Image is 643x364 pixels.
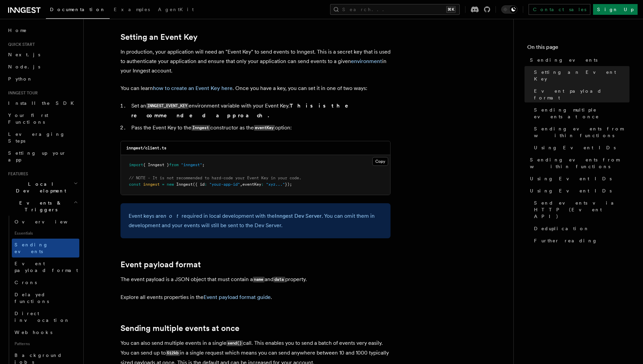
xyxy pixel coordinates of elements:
[205,182,207,187] span: :
[12,239,79,257] a: Sending events
[153,85,233,91] a: how to create an Event Key here
[15,330,52,335] span: Webhooks
[193,182,205,187] span: ({ id
[120,293,391,302] p: Explore all events properties in the .
[530,187,612,194] span: Using Event IDs
[266,182,285,187] span: "xyz..."
[12,257,79,276] a: Event payload format
[12,228,79,239] span: Essentials
[534,107,629,120] span: Sending multiple events at once
[285,182,292,187] span: });
[273,277,285,282] code: data
[114,7,150,12] span: Examples
[12,216,79,228] a: Overview
[158,7,194,12] span: AgentKit
[8,100,78,106] span: Install the SDK
[120,275,391,284] p: The event payload is a JSON object that must contain a and property.
[129,162,143,167] span: import
[446,6,456,13] kbd: ⌘K
[202,162,205,167] span: ;
[8,113,48,125] span: Your first Functions
[593,4,638,15] a: Sign Up
[209,182,240,187] span: "your-app-id"
[261,182,264,187] span: :
[181,162,202,167] span: "inngest"
[129,101,391,120] li: Set an environment variable with your Event Key.
[531,197,629,222] a: Send events via HTTP (Event API)
[534,69,629,82] span: Setting an Event Key
[534,200,629,220] span: Send events via HTTP (Event API)
[5,171,28,177] span: Features
[5,200,74,213] span: Events & Triggers
[242,182,261,187] span: eventKey
[534,125,629,139] span: Sending events from within functions
[5,49,79,61] a: Next.js
[531,104,629,123] a: Sending multiple events at once
[531,222,629,235] a: Deduplication
[531,85,629,104] a: Event payload format
[120,84,391,93] p: You can learn . Once you have a key, you can set it in one of two ways:
[15,280,37,285] span: Crons
[275,213,322,219] a: Inngest Dev Server
[15,261,78,273] span: Event payload format
[253,277,265,282] code: name
[534,144,616,151] span: Using Event IDs
[12,289,79,307] a: Delayed functions
[169,162,179,167] span: from
[146,103,189,109] code: INNGEST_EVENT_KEY
[129,176,301,180] span: // NOTE - It is not recommended to hard-code your Event Key in your code.
[15,292,49,304] span: Delayed functions
[163,213,182,219] em: not
[8,131,65,144] span: Leveraging Steps
[5,197,79,216] button: Events & Triggers
[162,182,164,187] span: =
[527,54,629,66] a: Sending events
[527,154,629,173] a: Sending events from within functions
[8,27,27,34] span: Home
[129,123,391,133] li: Pass the Event Key to the constructor as the option:
[167,182,174,187] span: new
[5,90,38,96] span: Inngest tour
[529,4,590,15] a: Contact sales
[8,76,33,82] span: Python
[191,125,210,131] code: Inngest
[131,102,358,119] strong: This is the recommended approach.
[372,157,388,166] button: Copy
[534,225,589,232] span: Deduplication
[5,97,79,109] a: Install the SDK
[5,147,79,166] a: Setting up your app
[50,7,106,12] span: Documentation
[143,182,160,187] span: inngest
[129,211,382,230] p: Event keys are required in local development with the . You can omit them in development and your...
[12,338,79,349] span: Patterns
[226,340,243,346] code: send()
[527,185,629,197] a: Using Event IDs
[530,156,629,170] span: Sending events from within functions
[5,109,79,128] a: Your first Functions
[5,73,79,85] a: Python
[240,182,242,187] span: ,
[534,237,597,244] span: Further reading
[8,150,66,162] span: Setting up your app
[120,32,197,42] a: Setting an Event Key
[46,2,110,19] a: Documentation
[5,128,79,147] a: Leveraging Steps
[15,311,70,323] span: Direct invocation
[5,42,35,47] span: Quick start
[534,88,629,101] span: Event payload format
[5,24,79,36] a: Home
[8,52,40,57] span: Next.js
[8,64,40,69] span: Node.js
[501,5,517,13] button: Toggle dark mode
[176,182,193,187] span: Inngest
[330,4,460,15] button: Search...⌘K
[15,219,84,224] span: Overview
[12,307,79,326] a: Direct invocation
[12,276,79,289] a: Crons
[527,43,629,54] h4: On this page
[530,175,612,182] span: Using Event IDs
[126,146,166,150] code: inngest/client.ts
[5,61,79,73] a: Node.js
[527,173,629,185] a: Using Event IDs
[120,324,239,333] a: Sending multiple events at once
